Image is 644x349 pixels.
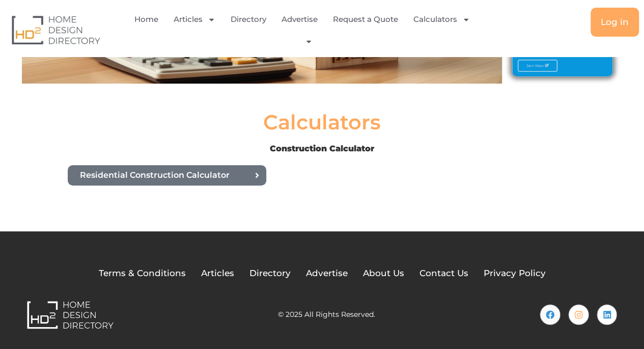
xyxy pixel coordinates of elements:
a: Calculators [413,8,470,31]
a: Request a Quote [333,8,398,31]
a: Home [134,8,158,31]
span: Log in [601,18,629,26]
h2: © 2025 All Rights Reserved. [278,311,375,318]
a: Advertise [306,267,348,280]
a: Advertise [282,8,318,31]
a: About Us [363,267,404,280]
h2: Calculators [263,112,381,132]
a: Terms & Conditions [99,267,186,280]
span: Residential Construction Calculator [80,171,230,179]
a: Directory [249,267,291,280]
a: Contact Us [419,267,468,280]
b: Construction Calculator [270,144,374,153]
a: Log in [591,8,639,37]
a: Articles [201,267,234,280]
a: Directory [231,8,266,31]
a: Residential Construction Calculator [68,165,266,185]
nav: Menu [132,8,481,52]
a: Privacy Policy [484,267,546,280]
a: Articles [174,8,215,31]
